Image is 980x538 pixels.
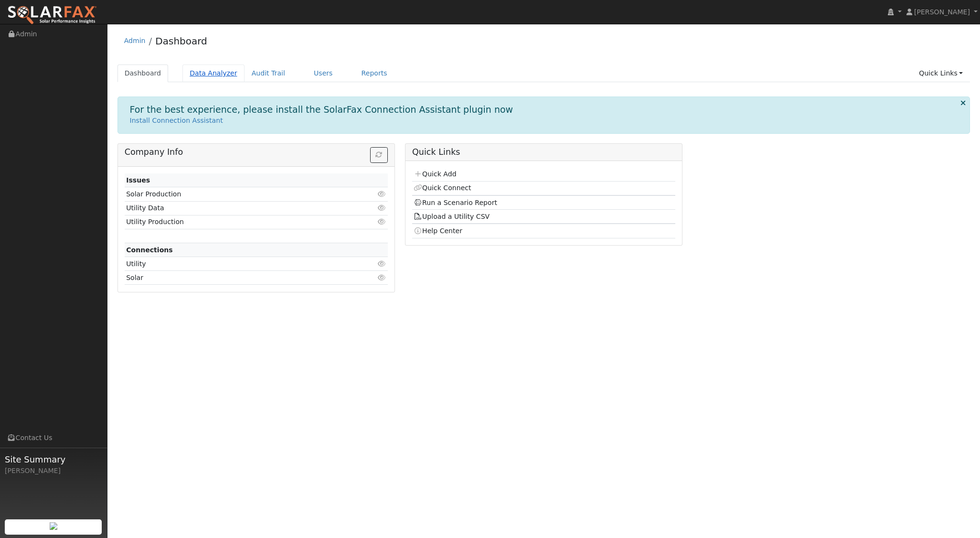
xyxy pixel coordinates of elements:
[182,65,245,82] a: Data Analyzer
[125,187,345,201] td: Solar Production
[117,65,169,82] a: Dashboard
[125,147,388,157] h5: Company Info
[414,184,471,192] a: Quick Connect
[378,218,386,225] i: Click to view
[125,271,345,285] td: Solar
[155,35,207,47] a: Dashboard
[50,522,57,530] img: retrieve
[912,65,970,82] a: Quick Links
[307,65,340,82] a: Users
[414,199,497,206] a: Run a Scenario Report
[414,227,462,235] a: Help Center
[378,204,386,211] i: Click to view
[378,274,386,281] i: Click to view
[412,147,675,157] h5: Quick Links
[125,257,345,271] td: Utility
[130,104,513,115] h1: For the best experience, please install the SolarFax Connection Assistant plugin now
[245,65,292,82] a: Audit Trail
[354,65,394,82] a: Reports
[126,246,173,254] strong: Connections
[378,260,386,267] i: Click to view
[126,176,150,184] strong: Issues
[914,8,970,16] span: [PERSON_NAME]
[378,191,386,197] i: Click to view
[130,117,223,124] a: Install Connection Assistant
[414,213,490,220] a: Upload a Utility CSV
[124,37,146,44] a: Admin
[414,170,456,178] a: Quick Add
[7,5,97,25] img: SolarFax
[125,215,345,229] td: Utility Production
[125,201,345,215] td: Utility Data
[5,453,102,466] span: Site Summary
[5,466,102,476] div: [PERSON_NAME]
